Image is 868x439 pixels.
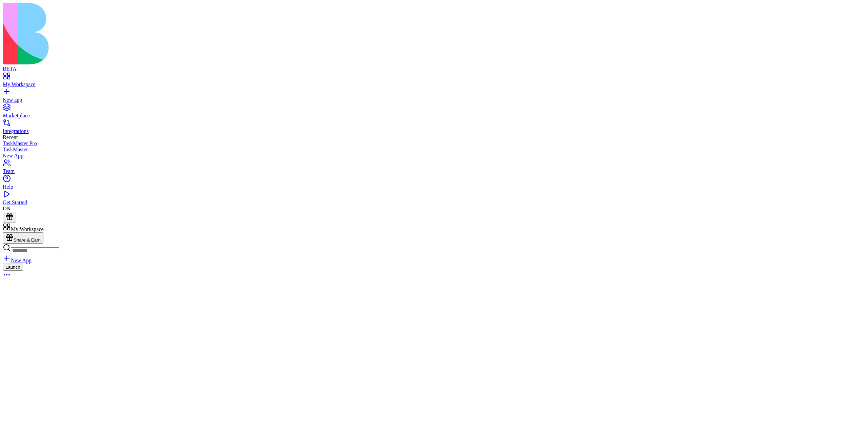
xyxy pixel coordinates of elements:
a: New App [3,257,32,263]
a: New App [3,153,865,159]
div: Get Started [3,199,865,206]
button: Launch [3,264,23,271]
a: My Workspace [3,75,865,88]
a: Marketplace [3,107,865,119]
a: BETA [3,60,865,72]
div: My Workspace [3,81,865,88]
div: Marketplace [3,113,865,119]
div: Help [3,184,865,190]
span: Recent [3,134,18,140]
img: logo [3,3,275,64]
a: TaskMaster [3,147,865,153]
span: Share & Earn [14,237,41,243]
a: Team [3,162,865,174]
button: Share & Earn [3,232,43,244]
div: New app [3,97,865,103]
a: Help [3,178,865,190]
a: New app [3,91,865,103]
div: BETA [3,66,865,72]
a: Get Started [3,193,865,206]
a: Integrations [3,122,865,134]
span: My Workspace [11,226,44,232]
a: TaskMaster Pro [3,140,865,147]
span: DN [3,206,11,211]
div: Team [3,168,865,174]
div: Integrations [3,128,865,134]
